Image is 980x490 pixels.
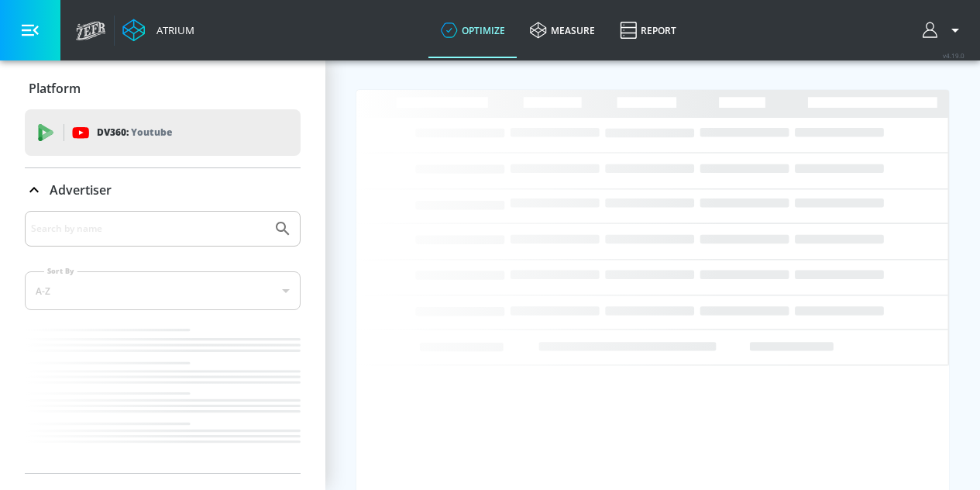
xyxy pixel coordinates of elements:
[428,2,518,58] a: optimize
[25,109,301,156] div: DV360: Youtube
[131,124,172,140] p: Youtube
[97,124,172,141] p: DV360:
[25,271,301,310] div: A-Z
[31,219,266,239] input: Search by name
[25,168,301,212] div: Advertiser
[25,323,301,473] nav: list of Advertiser
[122,19,194,42] a: Atrium
[25,211,301,473] div: Advertiser
[50,181,112,198] p: Advertiser
[44,266,77,276] label: Sort By
[607,2,689,58] a: Report
[25,67,301,110] div: Platform
[29,80,81,97] p: Platform
[943,51,965,60] span: v 4.19.0
[150,23,194,37] div: Atrium
[518,2,607,58] a: measure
